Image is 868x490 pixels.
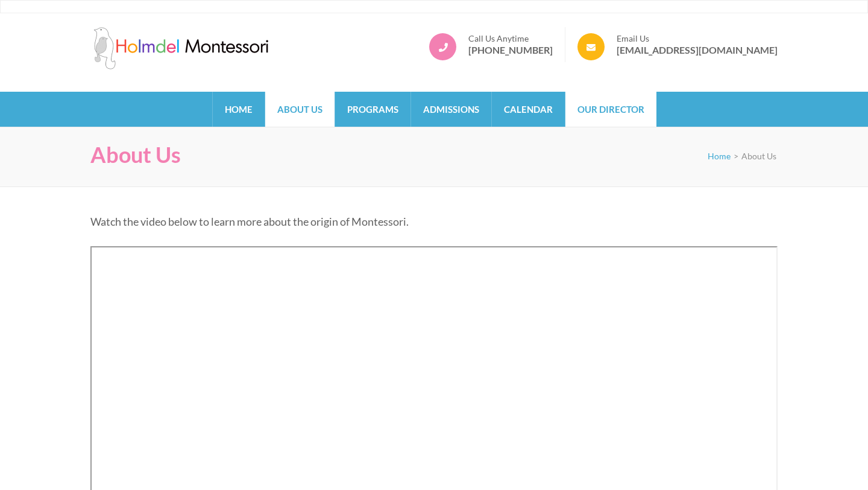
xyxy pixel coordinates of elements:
span: > [734,151,738,161]
span: Email Us [617,33,778,44]
img: Holmdel Montessori School [90,27,271,69]
a: Programs [335,92,410,127]
a: About Us [265,92,335,127]
a: Calendar [492,92,565,127]
h1: About Us [90,142,181,168]
p: Watch the video below to learn more about the origin of Montessori. [90,213,778,230]
a: Our Director [565,92,656,127]
span: Call Us Anytime [468,33,553,44]
a: Home [213,92,265,127]
a: [EMAIL_ADDRESS][DOMAIN_NAME] [617,44,778,56]
a: [PHONE_NUMBER] [468,44,553,56]
a: Admissions [411,92,491,127]
a: Home [708,151,731,161]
